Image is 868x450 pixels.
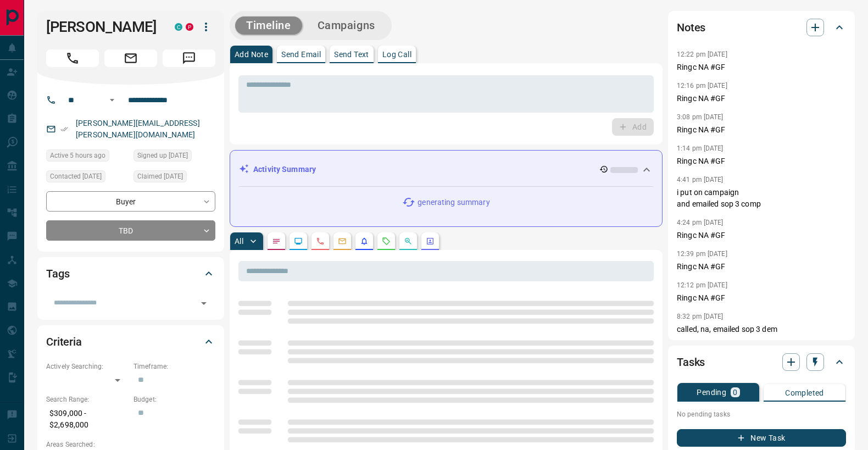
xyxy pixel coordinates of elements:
svg: Lead Browsing Activity [294,237,303,246]
div: condos.ca [175,23,182,31]
svg: Listing Alerts [360,237,369,246]
h1: [PERSON_NAME] [46,18,158,36]
p: Budget: [133,395,215,404]
svg: Email Verified [60,125,68,133]
h2: Notes [677,19,705,36]
p: Ringc NA #GF [677,230,846,241]
p: Actively Searching: [46,362,128,371]
p: 3:08 pm [DATE] [677,113,724,121]
div: Fri Aug 15 2025 [46,149,128,165]
p: 12:39 pm [DATE] [677,250,727,258]
p: Areas Searched: [46,440,215,449]
p: generating summary [418,197,489,208]
div: Wed Oct 02 2024 [133,170,215,186]
svg: Opportunities [404,237,413,246]
p: Ringc NA #GF [677,261,846,273]
p: Timeframe: [133,362,215,371]
button: Campaigns [307,16,386,35]
p: Log Call [382,51,411,58]
div: property.ca [186,23,193,31]
a: [PERSON_NAME][EMAIL_ADDRESS][PERSON_NAME][DOMAIN_NAME] [76,119,200,139]
span: Email [104,49,157,67]
span: Active 5 hours ago [50,150,105,161]
button: Timeline [235,16,302,35]
span: Claimed [DATE] [137,171,183,182]
div: Tasks [677,349,846,375]
h2: Tags [46,265,69,282]
p: 12:16 pm [DATE] [677,82,727,90]
p: Ringc NA #GF [677,292,846,304]
svg: Agent Actions [426,237,435,246]
p: 1:14 pm [DATE] [677,145,724,152]
span: Contacted [DATE] [50,171,102,182]
p: 4:24 pm [DATE] [677,219,724,226]
p: i put on campaign and emailed sop 3 comp [677,187,846,210]
svg: Notes [272,237,281,246]
h2: Tasks [677,353,705,371]
div: Criteria [46,329,215,355]
button: Open [105,93,119,107]
div: Tags [46,260,215,287]
svg: Requests [382,237,391,246]
p: 12:12 pm [DATE] [677,281,727,289]
p: $309,000 - $2,698,000 [46,404,128,434]
p: Activity Summary [253,164,316,175]
h2: Criteria [46,333,82,351]
span: Call [46,49,99,67]
div: Buyer [46,191,215,212]
p: Add Note [235,51,268,58]
div: TBD [46,220,215,241]
button: New Task [677,429,846,447]
div: Activity Summary [239,159,653,180]
p: Send Email [281,51,321,58]
span: Message [163,49,215,67]
svg: Emails [338,237,347,246]
div: Thu Aug 07 2025 [46,170,128,186]
div: Wed May 18 2022 [133,149,215,165]
p: Search Range: [46,395,128,404]
p: Ringc NA #GF [677,62,846,73]
p: 0 [733,388,737,396]
p: 4:41 pm [DATE] [677,176,724,184]
p: All [235,237,243,245]
p: called, na, emailed sop 3 dem [677,324,846,335]
p: No pending tasks [677,406,846,423]
p: Ringc NA #GF [677,124,846,136]
p: 8:32 pm [DATE] [677,313,724,320]
p: Completed [785,389,824,397]
p: Ringc NA #GF [677,155,846,167]
svg: Calls [316,237,325,246]
p: Pending [697,388,726,396]
button: Open [196,296,212,311]
span: Signed up [DATE] [137,150,188,161]
p: Ringc NA #GF [677,93,846,104]
p: 12:22 pm [DATE] [677,51,727,58]
div: Notes [677,14,846,41]
p: Send Text [334,51,369,58]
